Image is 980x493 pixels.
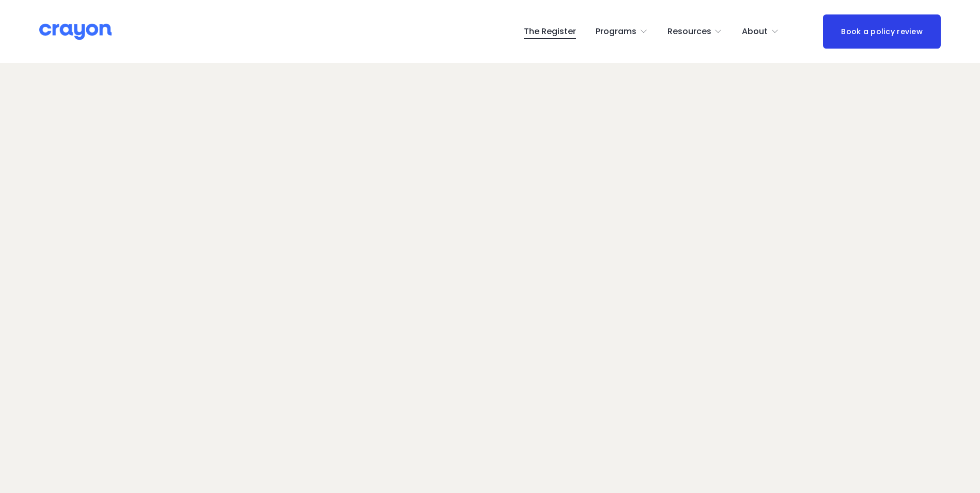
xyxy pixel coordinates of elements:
a: folder dropdown [667,23,723,40]
span: About [742,24,768,39]
a: folder dropdown [596,23,648,40]
a: The Register [524,23,576,40]
img: Crayon [39,23,112,41]
a: folder dropdown [742,23,779,40]
span: Programs [596,24,636,39]
a: Book a policy review [823,14,941,48]
span: Resources [667,24,711,39]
